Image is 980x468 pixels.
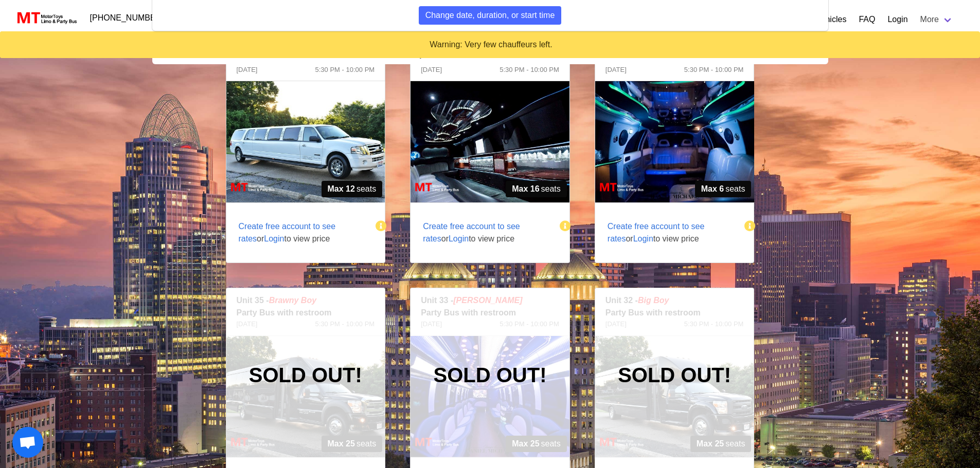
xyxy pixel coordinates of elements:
[411,81,569,202] img: 02%2002.jpg
[887,13,907,26] a: Login
[608,222,705,243] span: Create free account to see rates
[315,65,375,75] span: 5:30 PM - 10:00 PM
[322,181,383,197] span: seats
[423,222,520,243] span: Create free account to see rates
[701,183,724,195] strong: Max 6
[239,222,336,243] span: Create free account to see rates
[226,81,385,202] img: 07%2001.jpg
[12,427,43,458] div: Open chat
[506,181,567,197] span: seats
[500,65,559,75] span: 5:30 PM - 10:00 PM
[411,208,561,257] span: or to view price
[859,13,875,26] a: FAQ
[595,208,746,257] span: or to view price
[421,65,442,75] span: [DATE]
[684,65,744,75] span: 5:30 PM - 10:00 PM
[595,81,754,202] img: 29%2002.jpg
[633,234,653,243] span: Login
[419,6,562,25] button: Change date, duration, or start time
[328,183,355,195] strong: Max 12
[425,9,555,22] span: Change date, duration, or start time
[605,65,627,75] span: [DATE]
[264,234,284,243] span: Login
[8,39,974,50] div: Warning: Very few chauffeurs left.
[226,208,377,257] span: or to view price
[816,13,847,26] a: Vehicles
[512,183,539,195] strong: Max 16
[14,11,78,25] img: MotorToys Logo
[84,8,170,28] a: [PHONE_NUMBER]
[695,181,752,197] span: seats
[449,234,469,243] span: Login
[914,9,959,30] a: More
[237,65,258,75] span: [DATE]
